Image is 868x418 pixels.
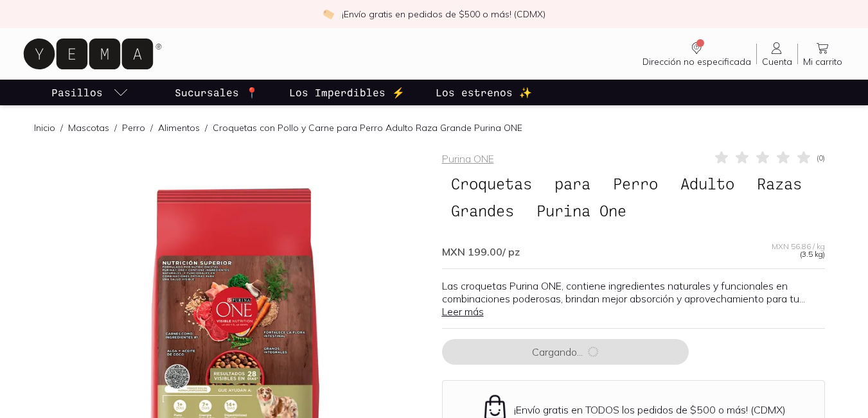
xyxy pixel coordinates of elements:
p: Sucursales 📍 [175,85,258,100]
span: Razas [748,171,811,196]
span: Adulto [671,171,743,196]
span: Grandes [442,198,523,223]
p: ¡Envío gratis en TODOS los pedidos de $500 o más! (CDMX) [514,403,786,416]
a: Perro [122,122,145,134]
span: ( 0 ) [817,154,825,162]
span: / [145,121,158,134]
span: Cuenta [762,56,792,67]
a: Purina ONE [442,152,494,165]
span: Mi carrito [803,56,842,67]
span: Perro [604,171,667,196]
span: Purina One [527,198,635,223]
span: MXN 199.00 / pz [442,245,520,258]
span: para [545,171,599,196]
p: ¡Envío gratis en pedidos de $500 o más! (CDMX) [342,8,545,21]
a: Mascotas [68,122,109,134]
span: Croquetas [442,171,541,196]
a: Inicio [34,122,55,134]
a: Cuenta [757,40,797,67]
span: / [109,121,122,134]
p: Los Imperdibles ⚡️ [289,85,405,100]
a: Leer más [442,305,484,318]
a: pasillo-todos-link [49,80,131,105]
img: check [323,8,334,20]
span: / [55,121,68,134]
p: Los estrenos ✨ [436,85,532,100]
span: / [200,121,213,134]
a: Los estrenos ✨ [433,80,535,105]
a: Sucursales 📍 [172,80,261,105]
span: Dirección no especificada [642,56,751,67]
p: Pasillos [51,85,103,100]
span: (3.5 kg) [800,250,825,258]
span: MXN 56.86 / kg [772,243,825,250]
a: Los Imperdibles ⚡️ [287,80,407,105]
p: Croquetas con Pollo y Carne para Perro Adulto Raza Grande Purina ONE [213,121,522,134]
a: Alimentos [158,122,200,134]
p: Las croquetas Purina ONE, contiene ingredientes naturales y funcionales en combinaciones poderosa... [442,279,825,318]
a: Mi carrito [798,40,847,67]
button: Cargando... [442,339,689,365]
a: Dirección no especificada [637,40,756,67]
